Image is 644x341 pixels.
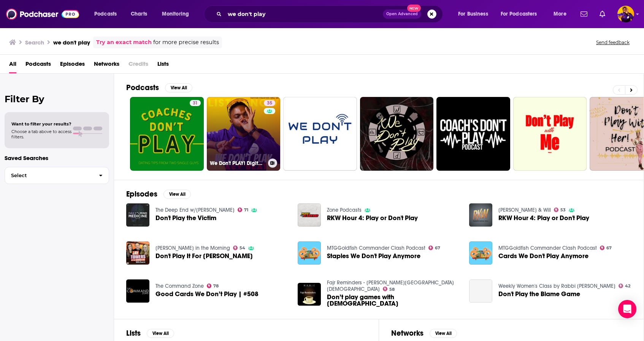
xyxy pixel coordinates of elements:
[130,97,204,171] a: 31
[594,39,632,46] button: Send feedback
[126,8,152,20] a: Charts
[233,246,246,250] a: 54
[264,100,275,106] a: 35
[153,38,219,47] span: for more precise results
[496,8,548,20] button: open menu
[155,207,235,213] a: The Deep End w/Taylor Welch
[327,215,418,221] span: RKW Hour 4: Play or Don't Play
[606,246,612,250] span: 67
[298,283,321,306] img: Don’t play games with Allah
[126,189,157,199] h2: Episodes
[155,253,253,259] span: Don't Play It For [PERSON_NAME]
[435,246,440,250] span: 67
[131,9,147,19] span: Charts
[498,253,588,259] a: Cards We Don't Play Anymore
[469,203,492,227] img: RKW Hour 4: Play or Don't Play
[383,287,395,291] a: 58
[126,189,191,199] a: EpisodesView All
[60,58,85,73] a: Episodes
[498,283,615,289] a: Weekly Women's Class by Rabbi YY Jacobson
[162,9,189,19] span: Monitoring
[498,245,597,251] a: MTGGoldfish Commander Clash Podcast
[126,83,192,92] a: PodcastsView All
[165,83,192,92] button: View All
[11,121,71,127] span: Want to filter your results?
[469,241,492,265] img: Cards We Don't Play Anymore
[155,253,253,259] a: Don't Play It For Allyson
[126,328,174,338] a: ListsView All
[498,291,580,297] a: Don't Play the Blame Game
[94,58,119,73] a: Networks
[225,8,383,20] input: Search podcasts, credits, & more...
[619,284,631,288] a: 42
[407,5,421,12] span: New
[327,294,460,307] a: Don’t play games with Allah
[383,10,421,19] button: Open AdvancedNew
[193,100,198,107] span: 31
[25,58,51,73] span: Podcasts
[126,83,159,92] h2: Podcasts
[501,9,537,19] span: For Podcasters
[5,94,109,105] h2: Filter By
[391,328,457,338] a: NetworksView All
[213,284,219,288] span: 78
[327,245,425,251] a: MTGGoldfish Commander Clash Podcast
[458,9,488,19] span: For Business
[244,208,248,212] span: 71
[9,58,16,73] a: All
[327,253,420,259] a: Staples We Don't Play Anymore
[96,38,152,47] a: Try an exact match
[453,8,498,20] button: open menu
[126,241,149,265] img: Don't Play It For Allyson
[155,291,259,297] a: Good Cards We Don’t Play | #508
[155,245,230,251] a: Jay Towers in the Morning
[6,7,79,21] a: Podchaser - Follow, Share and Rate Podcasts
[548,8,576,20] button: open menu
[89,8,127,20] button: open menu
[126,279,149,303] img: Good Cards We Don’t Play | #508
[327,279,454,292] a: Fajr Reminders - Mahmood Habib Masjid and Islamic Center
[469,279,492,303] a: Don't Play the Blame Game
[298,241,321,265] img: Staples We Don't Play Anymore
[554,208,566,212] a: 53
[298,203,321,227] img: RKW Hour 4: Play or Don't Play
[238,208,249,212] a: 71
[389,288,395,291] span: 58
[617,6,634,22] img: User Profile
[155,283,204,289] a: The Command Zone
[157,8,199,20] button: open menu
[157,58,169,73] a: Lists
[327,294,460,307] span: Don’t play games with [DEMOGRAPHIC_DATA]
[128,58,148,73] span: Credits
[5,173,93,178] span: Select
[430,329,457,338] button: View All
[210,160,265,167] h3: We Don't PLAY! Digital Online Marketing SEO Podcast: Monetize Pinterest AI Tactics for Businesses
[126,203,149,227] img: Don't Play the Victim
[560,208,566,212] span: 53
[498,215,589,221] span: RKW Hour 4: Play or Don't Play
[617,6,634,22] span: Logged in as flaevbeatz
[155,215,216,221] a: Don't Play the Victim
[5,154,109,162] p: Saved Searches
[554,9,566,19] span: More
[211,5,450,23] div: Search podcasts, credits, & more...
[190,100,201,106] a: 31
[147,329,174,338] button: View All
[596,8,608,21] a: Show notifications dropdown
[25,39,44,46] h3: Search
[11,129,71,140] span: Choose a tab above to access filters.
[391,328,424,338] h2: Networks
